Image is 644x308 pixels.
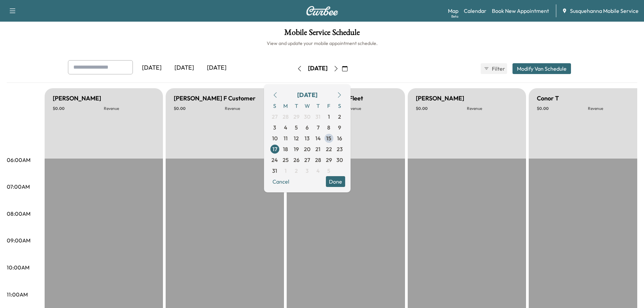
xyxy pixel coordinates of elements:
div: [DATE] [297,90,317,100]
span: 24 [271,156,278,164]
span: 23 [337,145,343,153]
p: $ 0.00 [53,106,104,111]
span: 30 [336,156,343,164]
span: 15 [326,134,331,142]
p: Revenue [225,106,276,111]
p: Revenue [104,106,155,111]
span: 2 [338,113,341,121]
span: Susquehanna Mobile Service [570,7,639,15]
span: 18 [283,145,288,153]
span: 11 [284,134,288,142]
p: 11:00AM [7,290,28,299]
p: 10:00AM [7,263,29,271]
span: 6 [306,123,309,132]
span: T [291,100,302,111]
a: MapBeta [448,7,458,15]
span: 1 [328,113,330,121]
p: $ 0.00 [416,106,467,111]
span: 17 [272,145,277,153]
span: 29 [293,113,300,121]
span: 5 [327,167,330,175]
span: 22 [326,145,332,153]
span: 5 [295,123,298,132]
span: 1 [285,167,287,175]
div: [DATE] [200,60,233,76]
p: $ 0.00 [174,106,225,111]
span: F [324,100,334,111]
p: $ 0.00 [537,106,588,111]
span: 13 [305,134,310,142]
span: 4 [284,123,287,132]
span: 4 [316,167,320,175]
span: 21 [315,145,320,153]
p: 09:00AM [7,236,30,244]
h5: [PERSON_NAME] F Customer [174,94,256,103]
p: Revenue [346,106,397,111]
span: 29 [326,156,332,164]
div: [DATE] [136,60,168,76]
div: Beta [451,14,458,19]
img: Curbee Logo [306,6,338,16]
h5: Conor T [537,94,559,103]
div: [DATE] [168,60,200,76]
span: 16 [337,134,342,142]
span: 9 [338,123,341,132]
button: Filter [481,63,507,74]
span: 2 [295,167,298,175]
div: [DATE] [308,64,328,73]
button: Cancel [269,176,292,187]
span: 31 [315,113,320,121]
span: 3 [273,123,276,132]
h5: [PERSON_NAME] [416,94,464,103]
span: 28 [283,113,289,121]
span: 10 [272,134,278,142]
span: 12 [294,134,299,142]
p: 08:00AM [7,210,30,218]
span: 30 [304,113,310,121]
a: Book New Appointment [492,7,549,15]
button: Done [326,176,345,187]
button: Modify Van Schedule [512,63,571,74]
span: 7 [317,123,319,132]
h1: Mobile Service Schedule [7,28,637,40]
span: 14 [315,134,321,142]
p: Revenue [467,106,518,111]
span: 19 [294,145,299,153]
span: Filter [492,65,504,73]
span: 26 [293,156,300,164]
span: S [334,100,345,111]
span: 3 [306,167,309,175]
span: 27 [304,156,310,164]
span: 25 [283,156,289,164]
span: M [280,100,291,111]
span: 31 [272,167,277,175]
span: 20 [304,145,310,153]
h5: [PERSON_NAME] [53,94,101,103]
span: T [313,100,324,111]
h6: View and update your mobile appointment schedule. [7,40,637,47]
span: S [269,100,280,111]
p: 07:00AM [7,183,30,191]
span: 27 [272,113,278,121]
span: 8 [327,123,330,132]
span: 28 [315,156,321,164]
a: Calendar [464,7,486,15]
p: Revenue [588,106,639,111]
span: W [302,100,313,111]
p: 06:00AM [7,156,30,164]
